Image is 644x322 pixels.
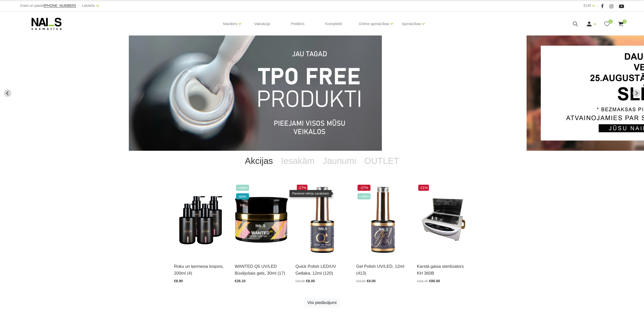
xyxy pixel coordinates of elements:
a: Vaksācija [250,12,274,36]
span: €101.45 [417,279,428,283]
a: EUR [584,3,591,9]
span: €8.00 [306,279,315,283]
img: BAROJOŠS roku un ķermeņa LOSJONSBALI COCONUT barojošs roku un ķermeņa losjons paredzēts jebkura t... [174,183,227,257]
img: Gels WANTED NAILS cosmetics tehniķu komanda ir radījusi gelu, kas ilgi jau ir katra meistara mekl... [235,183,288,257]
a: Iesakām [277,151,319,171]
span: 0 [609,20,613,24]
span: | [78,3,79,9]
span: -27% [297,185,308,191]
span: +Video [236,185,249,191]
span: -21% [418,185,429,191]
span: wow [236,193,249,199]
a: WANTED Q5 UV/LED Būvējošais gels, 30ml (17) [235,263,288,277]
a: Gel Polish UV/LED, 12ml (413) [356,263,409,277]
span: +Video [358,193,371,199]
a: Manikīrs [223,14,238,34]
li: 1 of 13 [129,35,515,151]
a: 0 [618,21,624,27]
a: Roku un ķermeņa losjons, 200ml (4) [174,263,227,277]
span: 0 [622,20,627,24]
img: Ilgnoturīga, intensīvi pigmentēta gellaka. Viegli klājas, lieliski žūst, nesaraujas, neatkāpjas n... [356,183,409,257]
button: Next slide [633,89,640,97]
span: €80.00 [429,279,440,283]
span: €26.10 [235,279,246,283]
span: €10.90 [296,279,305,283]
span: -27% [358,185,371,191]
a: Komplekti [321,12,346,36]
div: Zvani un pasūti [20,3,76,9]
a: OUTLET [360,151,403,171]
span: €8.00 [367,279,376,283]
a: Karstā gaisa sterilizators KH 360B [417,263,470,277]
a: Quick Polish LED/UV Gellaka, 12ml (120) [296,263,349,277]
a: Pedikīrs [287,12,308,36]
a: 0 [604,21,610,27]
a: Visi piedāvājumi [304,298,340,308]
a: Akcijas [241,151,277,171]
a: Jaunumi [319,151,360,171]
a: Online apmācības [359,14,389,34]
span: top [236,202,249,208]
a: [PHONE_NUMBER] [44,4,76,8]
a: Apmācības [402,14,421,34]
a: Latviešu [82,3,95,9]
button: Go to last slide [4,89,11,97]
span: €10.90 [356,279,366,283]
img: Karstā gaisa sterilizatoru var izmantot skaistumkopšanas salonos, manikīra kabinetos, ēdināšanas ... [417,183,470,257]
span: €8.90 [174,279,183,283]
img: Ātri, ērti un vienkārši!Intensīvi pigmentēta gellaka, kas perfekti klājas arī vienā slānī, tādā v... [296,183,349,257]
span: | [597,3,598,9]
